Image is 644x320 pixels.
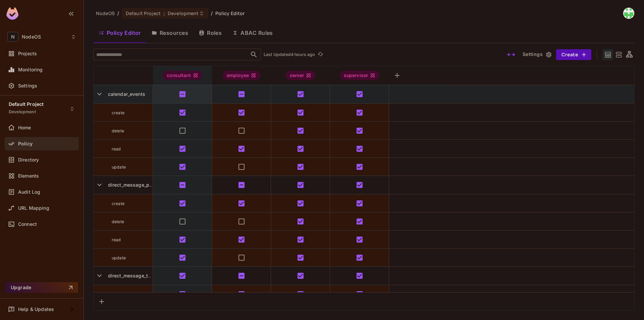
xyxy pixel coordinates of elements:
span: calendar_events [105,91,145,97]
button: Roles [194,24,227,41]
span: create [112,201,124,206]
span: Elements [18,173,39,179]
span: Monitoring [18,67,43,72]
span: the active workspace [96,10,115,16]
span: refresh [318,51,323,58]
span: Policy Editor [215,10,245,16]
span: update [112,255,126,260]
span: Directory [18,157,39,163]
span: Development [168,10,199,16]
span: Audit Log [18,189,40,195]
span: Connect [18,221,37,227]
span: N [7,32,18,42]
img: SReyMgAAAABJRU5ErkJggg== [6,7,18,20]
button: Settings [520,49,553,60]
span: update [112,165,126,170]
div: consultant [163,71,202,80]
span: Workspace: NodeOS [22,34,41,40]
img: tanishq@quantegies.com [623,8,634,19]
span: delete [112,128,124,133]
span: Click to refresh data [315,51,324,59]
li: / [211,10,213,16]
span: URL Mapping [18,205,49,211]
button: refresh [316,51,324,59]
button: ABAC Rules [227,24,278,41]
li: / [117,10,119,16]
span: : [163,11,165,16]
button: Open [249,50,259,59]
div: owner [286,71,315,80]
div: supervisor [340,71,380,80]
span: Projects [18,51,37,56]
button: Policy Editor [93,24,146,41]
div: employee [223,71,260,80]
span: create [112,110,124,115]
span: Help & Updates [18,307,54,312]
span: Settings [18,83,37,88]
button: Upgrade [5,282,78,293]
span: direct_message_posts [105,182,159,188]
button: Create [556,49,591,60]
span: Default Project [9,102,44,107]
span: direct_message_threads [105,273,164,278]
span: Policy [18,141,33,146]
span: Development [9,109,36,115]
span: create [112,292,124,297]
p: Last Updated 4 hours ago [264,52,315,57]
span: Home [18,125,31,130]
button: Resources [146,24,194,41]
span: Default Project [126,10,161,16]
span: read [112,146,121,151]
span: delete [112,219,124,224]
span: read [112,237,121,242]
